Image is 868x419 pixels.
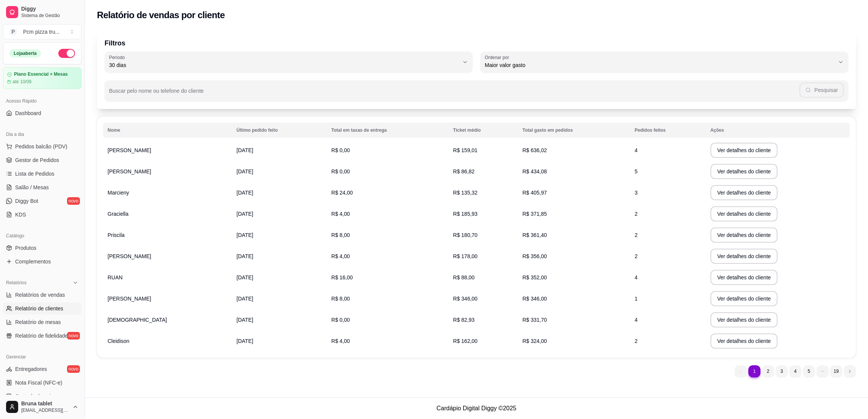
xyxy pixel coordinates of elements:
[762,365,774,377] li: pagination item 2
[3,24,81,39] button: Select a team
[522,338,547,344] span: R$ 324,00
[453,211,478,217] span: R$ 185,93
[710,333,778,349] button: Ver detalhes do cliente
[635,211,638,217] span: 2
[85,397,868,419] footer: Cardápio Digital Diggy © 2025
[105,38,848,48] p: Filtros
[15,258,51,265] span: Complementos
[635,168,638,174] span: 5
[522,190,547,196] span: R$ 405,97
[518,123,630,138] th: Total gasto em pedidos
[21,6,78,12] span: Diggy
[237,168,253,174] span: [DATE]
[710,291,778,306] button: Ver detalhes do cliente
[21,400,69,407] span: Bruna tablet
[635,253,638,259] span: 2
[3,3,81,21] a: DiggySistema de Gestão
[3,195,81,207] a: Diggy Botnovo
[522,317,547,323] span: R$ 331,70
[3,209,81,221] a: KDS
[710,312,778,327] button: Ver detalhes do cliente
[331,338,350,344] span: R$ 4,00
[237,190,253,196] span: [DATE]
[237,274,253,280] span: [DATE]
[776,365,788,377] li: pagination item 3
[3,181,81,193] a: Salão / Mesas
[710,185,778,200] button: Ver detalhes do cliente
[635,190,638,196] span: 3
[23,28,59,36] div: Pcm pizza tru ...
[789,365,801,377] li: pagination item 4
[710,249,778,264] button: Ver detalhes do cliente
[21,12,78,19] span: Sistema de Gestão
[710,164,778,179] button: Ver detalhes do cliente
[635,232,638,238] span: 2
[237,296,253,302] span: [DATE]
[522,253,547,259] span: R$ 356,00
[108,253,151,259] span: [PERSON_NAME]
[453,338,478,344] span: R$ 162,00
[453,253,478,259] span: R$ 178,00
[453,190,478,196] span: R$ 135,32
[485,54,512,61] label: Ordenar por
[480,51,848,73] button: Ordenar porMaior valor gasto
[15,170,55,178] span: Lista de Pedidos
[731,361,860,381] nav: pagination navigation
[15,211,26,218] span: KDS
[3,255,81,268] a: Complementos
[6,280,27,286] span: Relatórios
[830,365,842,377] li: pagination item 19
[331,317,350,323] span: R$ 0,00
[331,232,350,238] span: R$ 8,00
[522,274,547,280] span: R$ 352,00
[109,61,459,69] span: 30 dias
[327,123,449,138] th: Total em taxas de entrega
[331,253,350,259] span: R$ 4,00
[485,61,835,69] span: Maior valor gasto
[15,156,59,164] span: Gestor de Pedidos
[108,190,129,196] span: Marcieny
[453,296,478,302] span: R$ 346,00
[706,123,850,138] th: Ações
[232,123,327,138] th: Último pedido feito
[635,147,638,153] span: 4
[3,316,81,328] a: Relatório de mesas
[3,289,81,301] a: Relatórios de vendas
[710,270,778,285] button: Ver detalhes do cliente
[109,90,799,98] input: Buscar pelo nome ou telefone do cliente
[3,95,81,107] div: Acesso Rápido
[3,390,81,402] a: Controle de caixa
[453,274,475,280] span: R$ 88,00
[15,184,49,191] span: Salão / Mesas
[3,377,81,389] a: Nota Fiscal (NFC-e)
[15,244,36,252] span: Produtos
[237,317,253,323] span: [DATE]
[3,128,81,140] div: Dia a dia
[3,154,81,166] a: Gestor de Pedidos
[9,28,17,36] span: P
[103,123,232,138] th: Nome
[710,143,778,158] button: Ver detalhes do cliente
[453,147,478,153] span: R$ 159,01
[522,211,547,217] span: R$ 371,85
[15,365,47,373] span: Entregadores
[522,168,547,174] span: R$ 434,08
[237,232,253,238] span: [DATE]
[9,49,41,58] div: Loja aberta
[237,147,253,153] span: [DATE]
[15,332,68,340] span: Relatório de fidelidade
[331,190,353,196] span: R$ 24,00
[710,206,778,221] button: Ver detalhes do cliente
[3,168,81,180] a: Lista de Pedidos
[635,338,638,344] span: 2
[635,317,638,323] span: 4
[453,232,478,238] span: R$ 180,70
[14,72,68,77] article: Plano Essencial + Mesas
[237,211,253,217] span: [DATE]
[58,49,75,58] button: Alterar Status
[3,363,81,375] a: Entregadoresnovo
[15,143,67,150] span: Pedidos balcão (PDV)
[453,317,475,323] span: R$ 82,93
[635,296,638,302] span: 1
[15,109,41,117] span: Dashboard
